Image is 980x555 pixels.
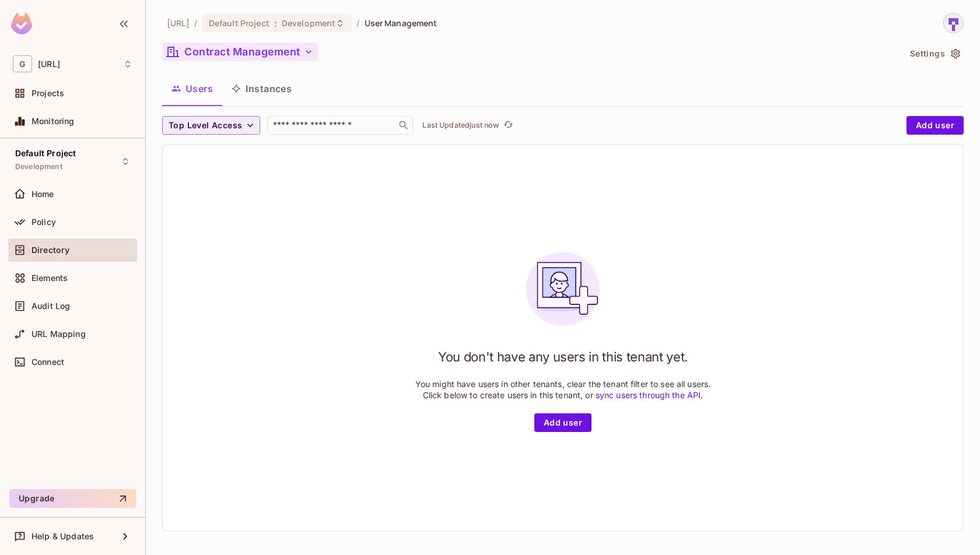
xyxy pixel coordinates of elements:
[32,217,56,227] span: Policy
[274,19,278,28] span: :
[32,357,64,367] span: Connect
[438,348,688,366] h1: You don't have any users in this tenant yet.
[162,74,222,103] button: Users
[15,149,76,158] span: Default Project
[194,17,197,29] li: /
[167,17,190,29] span: the active workspace
[32,245,69,255] span: Directory
[9,489,136,508] button: Upgrade
[596,390,703,400] a: sync users through the API.
[32,329,86,339] span: URL Mapping
[503,120,513,131] span: refresh
[32,532,94,541] span: Help & Updates
[32,89,64,98] span: Projects
[356,17,359,29] li: /
[422,121,499,130] p: Last Updated just now
[365,17,437,29] span: User Management
[15,162,62,171] span: Development
[501,118,515,132] button: refresh
[222,74,301,103] button: Instances
[13,55,32,72] span: G
[944,13,963,33] img: sharmila@genworx.ai
[169,118,242,133] span: Top Level Access
[415,378,711,401] p: You might have users in other tenants, clear the tenant filter to see all users. Click below to c...
[162,43,318,61] button: Contract Management
[162,116,260,135] button: Top Level Access
[534,413,591,432] button: Add user
[32,273,68,283] span: Elements
[282,17,335,29] span: Development
[499,118,515,132] span: Click to refresh data
[32,117,75,126] span: Monitoring
[905,44,964,63] button: Settings
[209,17,269,29] span: Default Project
[907,116,964,135] button: Add user
[11,13,32,34] img: SReyMgAAAABJRU5ErkJggg==
[32,189,54,199] span: Home
[38,59,60,69] span: Workspace: genworx.ai
[32,301,70,311] span: Audit Log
